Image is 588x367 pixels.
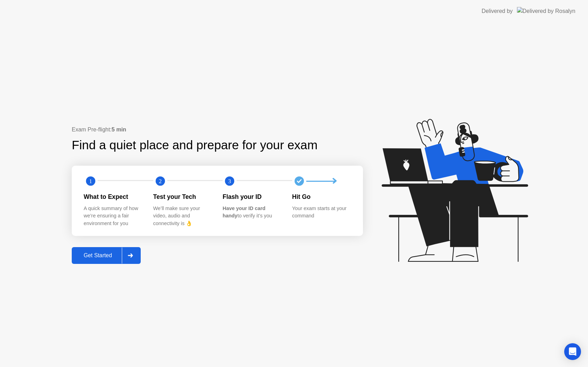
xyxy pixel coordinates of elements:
img: Delivered by Rosalyn [517,7,575,15]
div: What to Expect [84,192,142,201]
button: Get Started [72,247,141,264]
div: We’ll make sure your video, audio and connectivity is 👌 [153,205,212,228]
div: Exam Pre-flight: [72,125,363,134]
text: 1 [89,178,92,185]
div: Your exam starts at your command [292,205,351,220]
div: Delivered by [482,7,513,15]
div: A quick summary of how we’re ensuring a fair environment for you [84,205,142,228]
text: 2 [159,178,161,185]
div: to verify it’s you [223,205,281,220]
div: Get Started [74,252,122,259]
div: Hit Go [292,192,351,201]
b: 5 min [112,127,126,132]
div: Flash your ID [223,192,281,201]
text: 3 [228,178,231,185]
div: Test your Tech [153,192,212,201]
b: Have your ID card handy [223,206,265,219]
div: Open Intercom Messenger [564,343,581,360]
div: Find a quiet place and prepare for your exam [72,136,318,154]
